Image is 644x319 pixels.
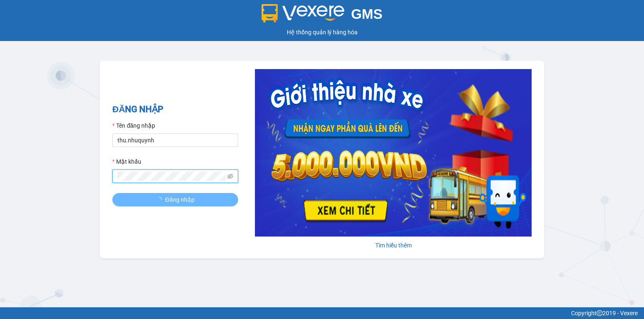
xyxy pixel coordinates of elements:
img: banner-0 [255,69,532,237]
span: Đăng nhập [165,195,195,204]
a: GMS [262,13,383,19]
div: Tìm hiểu thêm [255,241,532,250]
h2: ĐĂNG NHẬP [112,103,238,116]
div: Hệ thống quản lý hàng hóa [2,28,642,37]
label: Mật khẩu [112,157,141,166]
button: Đăng nhập [112,193,238,206]
input: Mật khẩu [117,172,226,181]
span: GMS [351,6,382,22]
div: Copyright 2019 - Vexere [6,309,638,318]
label: Tên đăng nhập [112,121,155,130]
span: loading [156,197,165,203]
span: copyright [597,310,602,316]
input: Tên đăng nhập [112,134,238,147]
span: eye-invisible [227,173,233,179]
img: logo 2 [262,4,345,23]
